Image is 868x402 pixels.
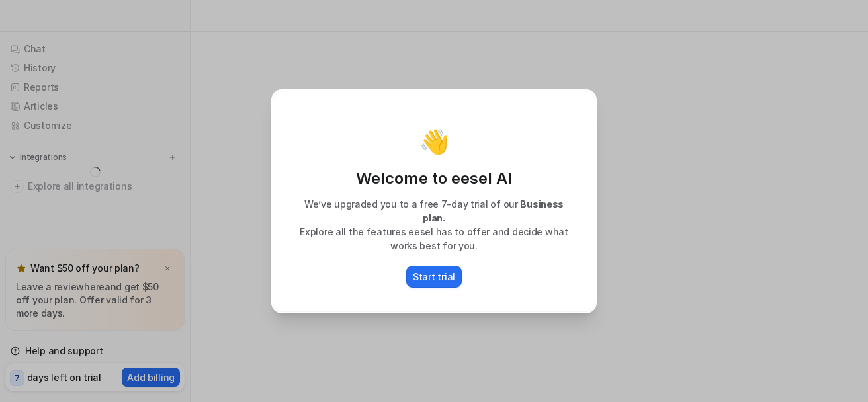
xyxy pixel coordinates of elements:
p: Start trial [413,270,455,284]
p: Welcome to eesel AI [286,168,582,189]
button: Start trial [406,266,462,288]
p: 👋 [419,128,449,155]
p: We’ve upgraded you to a free 7-day trial of our [286,197,582,225]
p: Explore all the features eesel has to offer and decide what works best for you. [286,225,582,253]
